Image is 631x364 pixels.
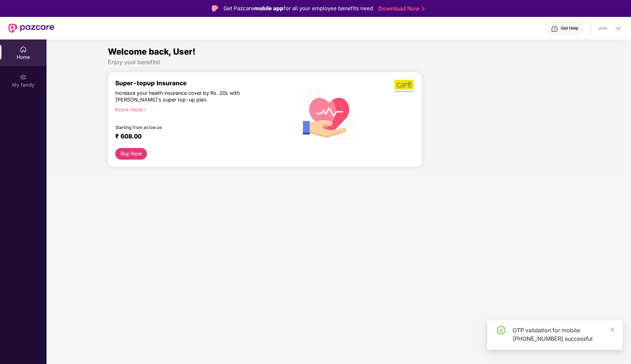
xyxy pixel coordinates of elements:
[115,79,290,87] div: Super-topup Insurance
[115,106,286,111] div: Know more
[561,25,578,31] div: Get Help
[8,24,54,33] img: New Pazcare Logo
[551,25,558,32] img: svg+xml;base64,PHN2ZyBpZD0iSGVscC0zMngzMiIgeG1sbnM9Imh0dHA6Ly93d3cudzMub3JnLzIwMDAvc3ZnIiB3aWR0aD...
[20,74,27,81] img: svg+xml;base64,PHN2ZyB3aWR0aD0iMjAiIGhlaWdodD0iMjAiIHZpZXdCb3g9IjAgMCAyMCAyMCIgZmlsbD0ibm9uZSIgeG...
[610,327,615,332] span: close
[223,4,373,13] div: Get Pazcare for all your employee benefits need
[394,79,415,93] img: b5dec4f62d2307b9de63beb79f102df3.png
[115,132,283,141] div: ₹ 608.00
[513,326,614,343] div: OTP validation for mobile: [PHONE_NUMBER] successful
[20,46,27,53] img: svg+xml;base64,PHN2ZyBpZD0iSG9tZSIgeG1sbnM9Imh0dHA6Ly93d3cudzMub3JnLzIwMDAvc3ZnIiB3aWR0aD0iMjAiIG...
[294,79,361,148] img: svg+xml;base64,PHN2ZyB4bWxucz0iaHR0cDovL3d3dy53My5vcmcvMjAwMC9zdmciIHhtbG5zOnhsaW5rPSJodHRwOi8vd3...
[108,58,569,66] div: Enjoy your benefits!
[115,125,260,130] div: Starting from as low as
[115,148,147,160] button: Buy Now
[615,25,621,31] img: svg+xml;base64,PHN2ZyBpZD0iRHJvcGRvd24tMzJ4MzIiIHhtbG5zPSJodHRwOi8vd3d3LnczLm9yZy8yMDAwL3N2ZyIgd2...
[497,326,506,334] span: check-circle
[108,47,196,57] span: Welcome back, User!
[115,90,259,103] div: Increase your health insurance cover by Rs. 20L with [PERSON_NAME]’s super top-up plan.
[212,5,219,12] img: Logo
[142,108,146,112] span: right
[378,5,422,12] a: Download Now
[422,5,424,12] img: Stroke
[254,5,283,12] strong: mobile app
[598,25,608,31] div: User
